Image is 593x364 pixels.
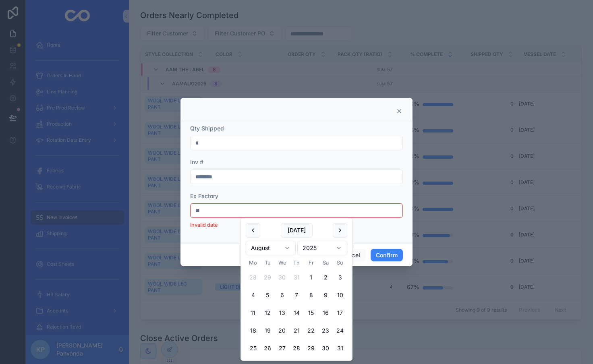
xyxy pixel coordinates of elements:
button: Monday, 28 July 2025 [246,270,260,285]
button: Thursday, 31 July 2025 [289,270,304,285]
button: Saturday, 16 August 2025 [318,306,333,320]
button: Tuesday, 19 August 2025 [260,323,275,338]
button: Tuesday, 29 July 2025 [260,270,275,285]
button: Sunday, 24 August 2025 [333,323,347,338]
span: Ex Factory [190,192,218,199]
button: Sunday, 31 August 2025 [333,341,347,356]
button: Saturday, 2 August 2025 [318,270,333,285]
th: Thursday [289,259,304,267]
span: Qty Shipped [190,125,224,132]
button: Thursday, 28 August 2025 [289,341,304,356]
button: Friday, 8 August 2025 [304,288,318,302]
button: Thursday, 14 August 2025 [289,306,304,320]
button: Friday, 22 August 2025 [304,323,318,338]
button: Thursday, 21 August 2025 [289,323,304,338]
button: Confirm [371,249,403,262]
button: Monday, 4 August 2025 [246,288,260,302]
button: Sunday, 10 August 2025 [333,288,347,302]
button: Tuesday, 5 August 2025 [260,288,275,302]
button: Wednesday, 20 August 2025 [275,323,289,338]
button: Monday, 11 August 2025 [246,306,260,320]
button: Sunday, 17 August 2025 [333,306,347,320]
th: Friday [304,259,318,267]
button: Thursday, 7 August 2025 [289,288,304,302]
button: Tuesday, 12 August 2025 [260,306,275,320]
button: Saturday, 30 August 2025 [318,341,333,356]
button: Saturday, 23 August 2025 [318,323,333,338]
button: Monday, 18 August 2025 [246,323,260,338]
button: Sunday, 3 August 2025 [333,270,347,285]
th: Tuesday [260,259,275,267]
button: [DATE] [281,223,313,238]
button: Wednesday, 6 August 2025 [275,288,289,302]
button: Saturday, 9 August 2025 [318,288,333,302]
button: Friday, 15 August 2025 [304,306,318,320]
button: Tuesday, 26 August 2025 [260,341,275,356]
th: Wednesday [275,259,289,267]
span: Inv # [190,159,203,165]
button: Monday, 25 August 2025 [246,341,260,356]
table: August 2025 [246,259,347,356]
button: Today, Friday, 29 August 2025 [304,341,318,356]
button: Friday, 1 August 2025 [304,270,318,285]
button: Wednesday, 30 July 2025 [275,270,289,285]
th: Monday [246,259,260,267]
th: Sunday [333,259,347,267]
button: Wednesday, 27 August 2025 [275,341,289,356]
button: Wednesday, 13 August 2025 [275,306,289,320]
p: Invalid date [190,221,403,229]
th: Saturday [318,259,333,267]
